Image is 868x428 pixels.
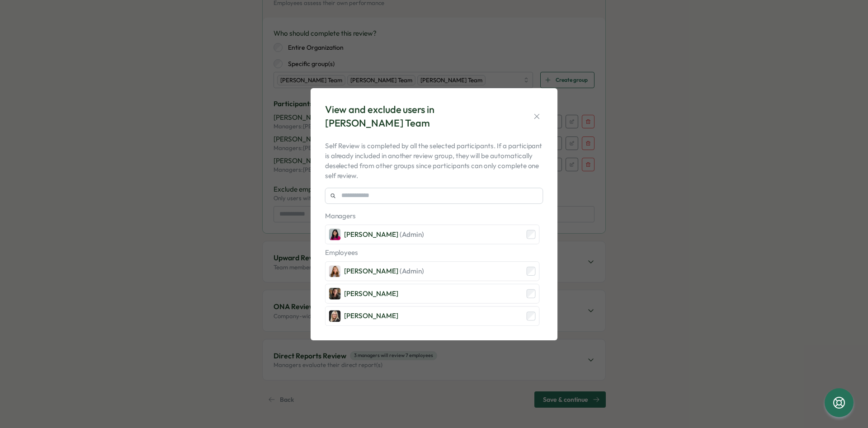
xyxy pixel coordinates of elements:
span: (Admin) [400,230,425,238]
div: View and exclude users in [PERSON_NAME] Team [325,102,509,130]
div: [PERSON_NAME] [344,266,424,276]
img: Bobbie Falk [329,310,341,322]
img: Becky Romero [329,265,341,277]
div: [PERSON_NAME] [344,311,398,321]
div: [PERSON_NAME] [344,229,424,239]
div: [PERSON_NAME] [344,288,398,298]
p: Managers [325,211,540,221]
img: Sarah Ahmari [329,287,341,299]
img: Kat Haynes [329,228,341,240]
span: (Admin) [400,266,425,275]
p: Self Review is completed by all the selected participants. If a participant is already included i... [325,141,543,180]
p: Employees [325,248,540,258]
